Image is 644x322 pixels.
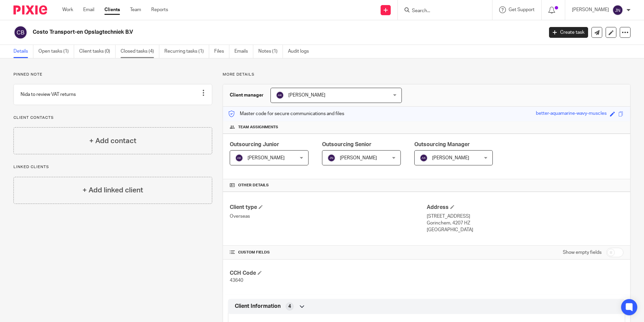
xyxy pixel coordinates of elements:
[572,6,609,13] p: [PERSON_NAME]
[234,45,253,58] a: Emails
[33,29,438,36] h2: Costo Transport-en Opslagtechniek B.V
[230,270,426,277] h4: CCH Code
[164,45,209,58] a: Recurring tasks (1)
[13,115,212,120] p: Client contacts
[258,45,283,58] a: Notes (1)
[62,6,73,13] a: Work
[411,8,472,14] input: Search
[214,45,229,58] a: Files
[327,154,335,162] img: svg%3E
[223,72,631,77] p: More details
[248,156,285,160] span: [PERSON_NAME]
[235,303,281,310] span: Client Information
[432,156,469,160] span: [PERSON_NAME]
[536,110,607,118] div: better-aquamarine-wavy-muscles
[13,45,33,58] a: Details
[238,125,278,130] span: Team assignments
[83,6,94,13] a: Email
[549,27,588,38] a: Create task
[151,6,168,13] a: Reports
[230,204,426,211] h4: Client type
[509,7,535,12] span: Get Support
[230,92,264,99] h3: Client manager
[121,45,159,58] a: Closed tasks (4)
[38,45,74,58] a: Open tasks (1)
[276,91,284,99] img: svg%3E
[340,156,377,160] span: [PERSON_NAME]
[612,5,623,16] img: svg%3E
[79,45,116,58] a: Client tasks (0)
[427,204,623,211] h4: Address
[230,142,279,147] span: Outsourcing Junior
[230,213,426,220] p: Overseas
[13,164,212,170] p: Linked clients
[13,72,212,77] p: Pinned note
[288,93,325,98] span: [PERSON_NAME]
[427,220,623,226] p: Gorinchem, 4207 HZ
[420,154,428,162] img: svg%3E
[427,213,623,220] p: [STREET_ADDRESS]
[83,185,143,195] h4: + Add linked client
[414,142,470,147] span: Outsourcing Manager
[104,6,120,13] a: Clients
[238,183,269,188] span: Other details
[563,249,602,256] label: Show empty fields
[427,226,623,233] p: [GEOGRAPHIC_DATA]
[130,6,141,13] a: Team
[13,5,47,15] img: Pixie
[230,278,243,283] span: 43640
[89,136,136,146] h4: + Add contact
[230,250,426,255] h4: CUSTOM FIELDS
[235,154,243,162] img: svg%3E
[228,110,344,117] p: Master code for secure communications and files
[288,45,314,58] a: Audit logs
[322,142,372,147] span: Outsourcing Senior
[288,303,291,310] span: 4
[13,25,28,39] img: svg%3E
